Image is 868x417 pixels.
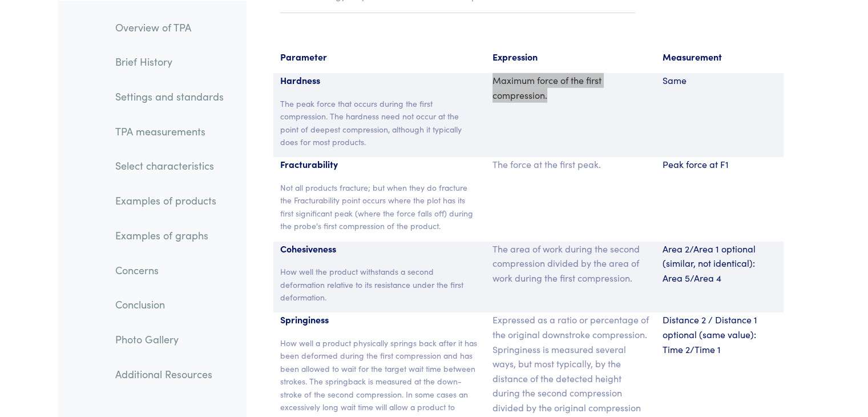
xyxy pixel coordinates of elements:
a: Examples of graphs [106,222,233,248]
p: Springiness [280,312,479,327]
a: Brief History [106,49,233,75]
p: Distance 2 / Distance 1 optional (same value): Time 2/Time 1 [663,312,777,356]
p: The area of work during the second compression divided by the area of work during the first compr... [492,242,649,286]
a: Select characteristics [106,153,233,179]
p: Not all products fracture; but when they do fracture the Fracturability point occurs where the pl... [280,181,479,232]
p: The force at the first peak. [492,157,649,172]
p: Expression [492,50,649,65]
a: Photo Gallery [106,326,233,352]
p: Same [663,73,777,88]
p: Maximum force of the first compression. [492,73,649,102]
p: Fracturability [280,157,479,172]
p: How well the product withstands a second deformation relative to its resistance under the first d... [280,265,479,303]
a: Examples of products [106,187,233,214]
p: Parameter [280,50,479,65]
p: The peak force that occurs during the first compression. The hardness need not occur at the point... [280,97,479,149]
a: Concerns [106,256,233,283]
a: Settings and standards [106,83,233,109]
p: Hardness [280,73,479,88]
a: Conclusion [106,291,233,318]
p: Measurement [663,50,777,65]
p: Peak force at F1 [663,157,777,172]
p: Area 2/Area 1 optional (similar, not identical): Area 5/Area 4 [663,242,777,286]
a: Additional Resources [106,360,233,387]
a: Overview of TPA [106,14,233,40]
p: Cohesiveness [280,242,479,256]
a: TPA measurements [106,118,233,144]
